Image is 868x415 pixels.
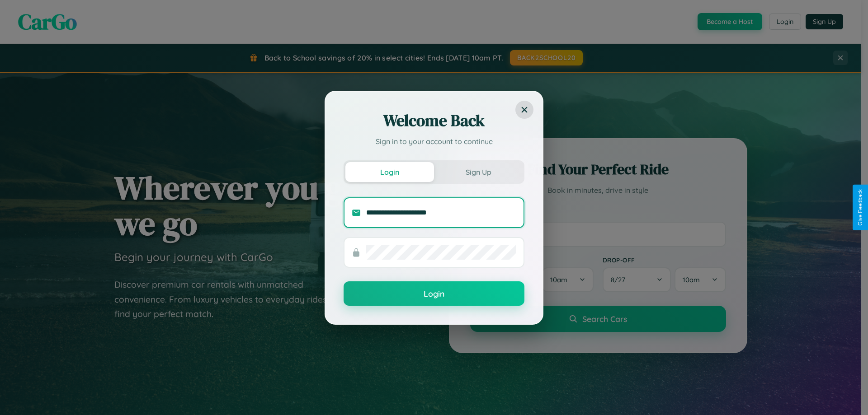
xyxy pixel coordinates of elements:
[434,162,523,182] button: Sign Up
[345,162,434,182] button: Login
[344,110,524,131] h2: Welcome Back
[857,189,863,226] div: Give Feedback
[344,281,524,306] button: Login
[344,136,524,147] p: Sign in to your account to continue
